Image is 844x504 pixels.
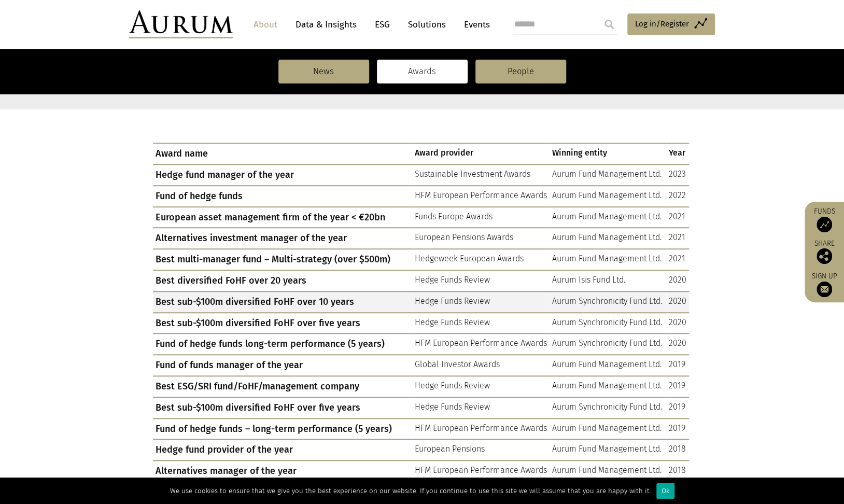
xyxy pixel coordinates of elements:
td: 2019 [666,355,689,376]
a: Log in/Register [627,13,715,35]
a: News [278,60,369,83]
td: Hedge Funds Review [412,270,550,291]
td: HFM European Performance Awards [412,186,550,207]
td: 2018 [666,439,689,460]
td: Hedge fund provider of the year [153,439,412,460]
td: 2021 [666,207,689,228]
span: Log in/Register [635,18,689,30]
td: Aurum Fund Management Ltd. [550,376,666,397]
td: Aurum Synchronicity Fund Ltd. [550,333,666,355]
td: Hedge Funds Review [412,376,550,397]
td: European Pensions [412,439,550,460]
td: Aurum Fund Management Ltd. [550,186,666,207]
a: Awards [377,60,468,83]
td: Fund of hedge funds – long-term performance (5 years) [153,418,412,440]
a: ESG [370,15,395,34]
td: Aurum Fund Management Ltd. [550,355,666,376]
td: Award provider [412,143,550,164]
img: Access Funds [817,217,832,232]
div: Ok [656,483,674,499]
td: 2019 [666,376,689,397]
td: Year [666,143,689,164]
td: 2021 [666,249,689,270]
td: Aurum Fund Management Ltd. [550,164,666,186]
td: European Pensions Awards [412,228,550,249]
td: Aurum Synchronicity Fund Ltd. [550,313,666,334]
img: Share this post [817,248,832,264]
td: Hedge Funds Review [412,313,550,334]
td: Aurum Fund Management Ltd. [550,439,666,460]
td: 2018 [666,460,689,482]
td: 2020 [666,291,689,313]
a: Sign up [810,272,839,297]
img: Aurum [129,10,233,38]
a: About [248,15,283,34]
td: HFM European Performance Awards [412,460,550,482]
td: Funds Europe Awards [412,207,550,228]
td: Best multi-manager fund – Multi-strategy (over $500m) [153,249,412,270]
img: Sign up to our newsletter [817,282,832,297]
td: HFM European Performance Awards [412,333,550,355]
td: Aurum Synchronicity Fund Ltd. [550,397,666,418]
td: 2020 [666,313,689,334]
td: HFM European Performance Awards [412,418,550,440]
td: 2020 [666,333,689,355]
a: People [475,60,566,83]
td: Best sub-$100m diversified FoHF over five years [153,397,412,418]
td: Aurum Fund Management Ltd. [550,228,666,249]
td: European asset management firm of the year < €20bn [153,207,412,228]
a: Data & Insights [290,15,362,34]
div: Share [810,240,839,264]
td: Fund of hedge funds long-term performance (5 years) [153,333,412,355]
a: Solutions [403,15,451,34]
td: Best ESG/SRI fund/FoHF/management company [153,376,412,397]
td: 2022 [666,186,689,207]
a: Funds [810,207,839,232]
td: Award name [153,143,412,164]
input: Submit [599,14,620,35]
td: Global Investor Awards [412,355,550,376]
td: Winning entity [550,143,666,164]
td: Alternatives manager of the year [153,460,412,482]
td: 2020 [666,270,689,291]
td: Hedge Funds Review [412,397,550,418]
td: Alternatives investment manager of the year [153,228,412,249]
td: Hedge Funds Review [412,291,550,313]
td: Best sub-$100m diversified FoHF over 10 years [153,291,412,313]
td: Aurum Synchronicity Fund Ltd. [550,291,666,313]
td: 2021 [666,228,689,249]
td: Aurum Isis Fund Ltd. [550,270,666,291]
td: Hedgeweek European Awards [412,249,550,270]
td: Aurum Fund Management Ltd. [550,249,666,270]
td: Aurum Fund Management Ltd. [550,460,666,482]
td: 2023 [666,164,689,186]
td: Aurum Fund Management Ltd. [550,418,666,440]
td: Best diversified FoHF over 20 years [153,270,412,291]
td: 2019 [666,418,689,440]
td: Fund of hedge funds [153,186,412,207]
td: Hedge fund manager of the year [153,164,412,186]
td: Best sub-$100m diversified FoHF over five years [153,313,412,334]
td: Sustainable Investment Awards [412,164,550,186]
a: Events [459,15,490,34]
td: Aurum Fund Management Ltd. [550,207,666,228]
td: 2019 [666,397,689,418]
td: Fund of funds manager of the year [153,355,412,376]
